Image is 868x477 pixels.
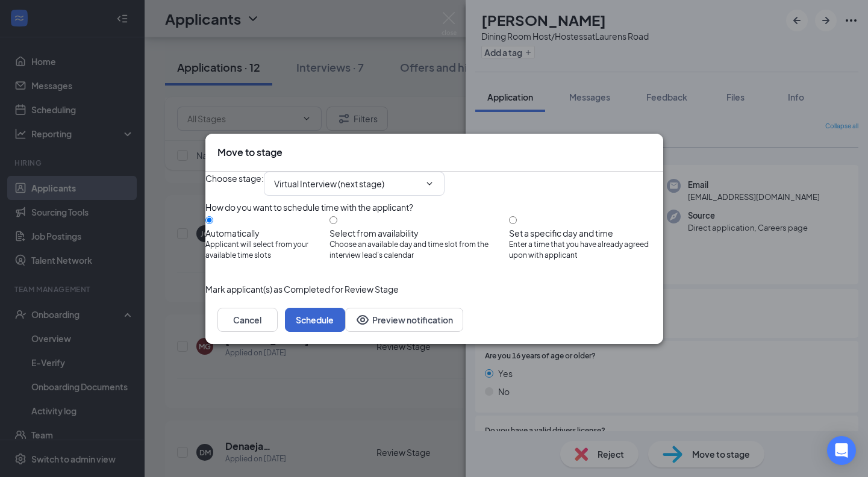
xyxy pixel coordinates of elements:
[509,239,663,262] span: Enter a time that you have already agreed upon with applicant
[205,172,264,196] span: Choose stage :
[205,239,330,262] span: Applicant will select from your available time slots
[329,239,509,262] span: Choose an available day and time slot from the interview lead’s calendar
[425,179,434,189] svg: ChevronDown
[355,313,370,327] svg: Eye
[345,308,463,332] button: Preview notificationEye
[205,201,663,214] div: How do you want to schedule time with the applicant?
[285,308,345,332] button: Schedule
[509,227,663,239] div: Set a specific day and time
[827,436,856,465] div: Open Intercom Messenger
[217,308,278,332] button: Cancel
[217,146,283,159] h3: Move to stage
[205,227,330,239] div: Automatically
[205,282,399,296] span: Mark applicant(s) as Completed for Review Stage
[329,227,509,239] div: Select from availability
